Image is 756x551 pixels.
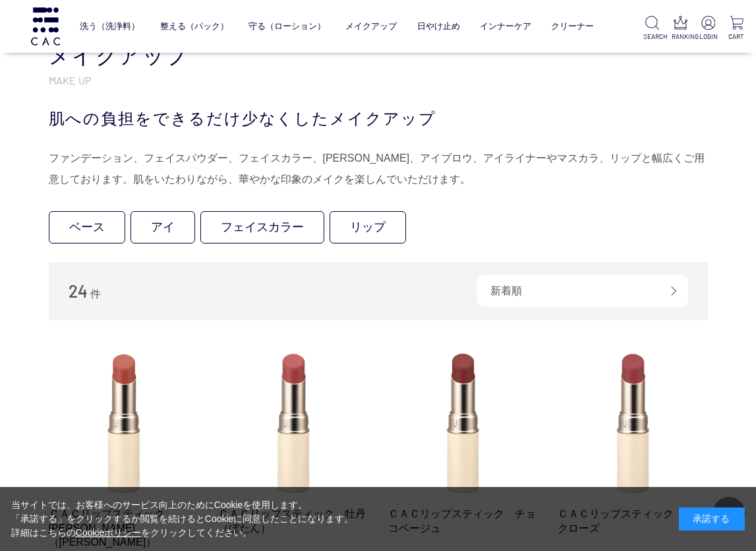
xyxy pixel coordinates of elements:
p: SEARCH [643,32,661,42]
a: リップ [330,211,406,243]
a: 整える（パック） [160,11,229,41]
h1: メイクアップ [49,42,708,71]
img: ＣＡＣリップスティック ピンクローズ [558,346,708,497]
div: 肌への負担をできるだけ少なくしたメイクアップ [49,107,708,131]
div: 新着順 [477,275,688,307]
img: ＣＡＣリップスティック 牡丹（ぼたん） [218,346,368,497]
p: RANKING [672,32,689,42]
a: 守る（ローション） [248,11,326,41]
p: CART [728,32,745,42]
span: 件 [90,288,101,300]
a: インナーケア [480,11,531,41]
a: RANKING [672,16,689,42]
a: 日やけ止め [417,11,460,41]
a: アイ [131,211,195,243]
div: ファンデーション、フェイスパウダー、フェイスカラー、[PERSON_NAME]、アイブロウ、アイライナーやマスカラ、リップと幅広くご用意しております。肌をいたわりながら、華やかな印象のメイクを楽... [49,148,708,190]
img: logo [29,7,62,45]
a: フェイスカラー [200,211,324,243]
p: MAKE UP [49,73,708,87]
img: ＣＡＣリップスティック チョコベージュ [388,346,538,497]
a: 洗う（洗浄料） [80,11,140,41]
div: 承諾する [679,507,745,531]
a: CART [728,16,745,42]
a: LOGIN [699,16,717,42]
a: SEARCH [643,16,661,42]
a: クリーナー [551,11,594,41]
span: 24 [69,280,88,301]
a: メイクアップ [345,11,397,41]
a: ベース [49,211,125,243]
a: Cookieポリシー [76,527,142,538]
div: 当サイトでは、お客様へのサービス向上のためにCookieを使用します。 「承諾する」をクリックするか閲覧を続けるとCookieに同意したことになります。 詳細はこちらの をクリックしてください。 [11,498,354,540]
img: ＣＡＣリップスティック 茜（あかね） [49,346,199,497]
p: LOGIN [699,32,717,42]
